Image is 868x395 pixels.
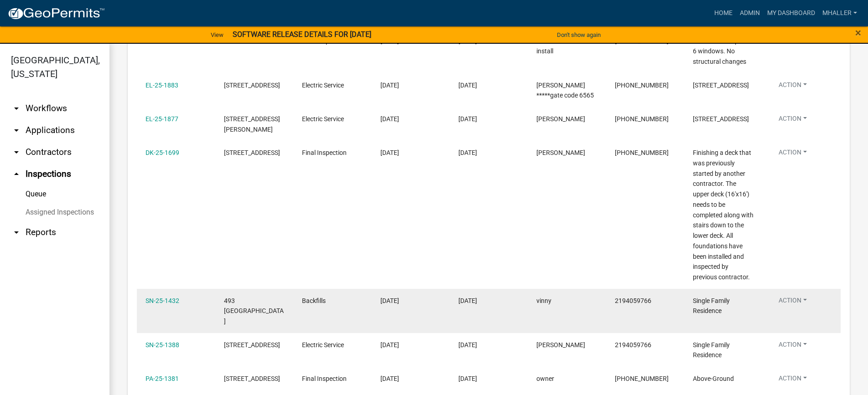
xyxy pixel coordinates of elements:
[693,115,749,123] span: 78 Greenfield LnValparaiso
[380,149,399,156] span: 10/03/2025
[302,375,347,382] span: Final Inspection
[536,149,585,156] span: Alan Courtney
[302,115,344,123] span: Electric Service
[302,37,347,45] span: Final Inspection
[615,37,669,45] span: 219-313-1234
[146,82,178,89] a: EL-25-1883
[771,114,814,127] button: Action
[380,115,399,123] span: 10/02/2025
[693,297,730,315] span: Single Family Residence
[224,149,280,156] span: 241 Eagle Ridge Dr
[693,37,750,66] span: Remove and replace 6 windows. No structural changes
[380,82,399,89] span: 10/02/2025
[764,5,819,22] a: My Dashboard
[11,147,22,158] i: arrow_drop_down
[146,149,179,156] a: DK-25-1699
[615,149,669,156] span: 219-508-4496
[380,37,399,45] span: 10/02/2025
[711,5,736,22] a: Home
[615,341,651,349] span: 2194059766
[458,374,519,384] div: [DATE]
[458,114,519,124] div: [DATE]
[693,375,734,382] span: Above-Ground
[615,375,669,382] span: 219-741-3685
[771,340,814,353] button: Action
[819,5,861,22] a: mhaller
[458,148,519,158] div: [DATE]
[11,125,22,136] i: arrow_drop_down
[302,149,347,156] span: Final Inspection
[615,297,651,304] span: 2194059766
[855,27,861,38] button: Close
[146,297,179,304] a: SN-25-1432
[146,37,179,45] a: RE-25-1626
[458,80,519,91] div: [DATE]
[302,341,344,349] span: Electric Service
[536,37,581,55] span: owner windows install
[615,115,669,123] span: 219-241-0190
[458,296,519,306] div: [DATE]
[380,341,399,349] span: 10/01/2025
[380,297,399,304] span: 10/03/2025
[693,82,749,89] span: 65 S County Line RdCrown Point
[11,169,22,180] i: arrow_drop_up
[207,27,227,42] a: View
[224,297,284,325] span: 493 Stonebridge
[536,115,585,123] span: Claudia
[693,341,730,359] span: Single Family Residence
[224,115,280,133] span: 78 Greenfield Ln
[224,37,259,45] span: 766 S 375 W
[146,341,179,349] a: SN-25-1388
[771,296,814,309] button: Action
[536,341,585,349] span: jimmy vike
[693,149,754,281] span: Finishing a deck that was previously started by another contractor. The upper deck (16'x16') need...
[615,82,669,89] span: 708-426-3932
[458,340,519,350] div: [DATE]
[771,36,814,49] button: Action
[855,26,861,39] span: ×
[146,375,179,382] a: PA-25-1381
[224,375,280,382] span: 556 W St Rd 8
[536,297,551,304] span: vinny
[224,341,280,349] span: 486 Whitewood Dr
[771,80,814,93] button: Action
[380,375,399,382] span: 10/07/2025
[302,82,344,89] span: Electric Service
[224,82,280,89] span: 65 S County Line Rd
[11,227,22,238] i: arrow_drop_down
[11,103,22,114] i: arrow_drop_down
[536,82,594,99] span: gary west *****gate code 6565
[146,115,178,123] a: EL-25-1877
[553,27,604,42] button: Don't show again
[233,30,371,39] strong: SOFTWARE RELEASE DETAILS FOR [DATE]
[736,5,764,22] a: Admin
[302,297,326,304] span: Backfills
[536,375,554,382] span: owner
[771,148,814,161] button: Action
[771,374,814,387] button: Action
